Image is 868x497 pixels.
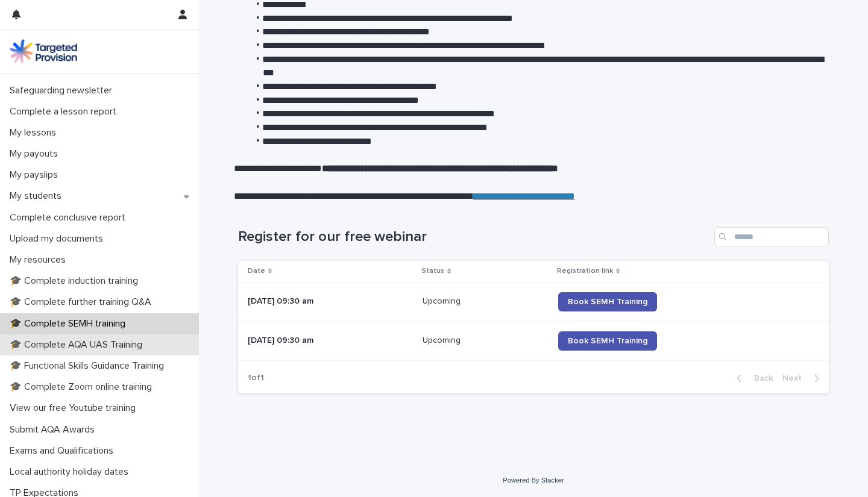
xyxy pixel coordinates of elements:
p: Exams and Qualifications [5,445,123,457]
span: Book SEMH Training [568,298,647,306]
a: Book SEMH Training [558,331,657,351]
a: Book SEMH Training [558,292,657,311]
p: 🎓 Complete AQA UAS Training [5,339,152,351]
p: 🎓 Complete further training Q&A [5,296,161,308]
p: [DATE] 09:30 am [248,336,413,346]
p: 🎓 Complete SEMH training [5,318,135,330]
p: Safeguarding newsletter [5,85,122,96]
input: Search [714,227,829,246]
p: Upload my documents [5,233,113,245]
tr: [DATE] 09:30 amUpcomingUpcoming Book SEMH Training [238,282,829,321]
p: 🎓 Complete Zoom online training [5,381,162,393]
span: Next [782,374,809,383]
p: Complete a lesson report [5,106,126,117]
p: [DATE] 09:30 am [248,296,413,307]
p: 🎓 Functional Skills Guidance Training [5,360,174,372]
p: Date [248,264,265,278]
p: 1 of 1 [238,363,274,393]
p: My payouts [5,148,68,160]
h1: Register for our free webinar [238,228,709,246]
p: My students [5,190,71,202]
p: My payslips [5,169,68,181]
p: Complete conclusive report [5,212,135,223]
p: View our free Youtube training [5,402,145,414]
span: Back [747,374,773,383]
button: Back [727,373,778,384]
p: My resources [5,254,75,266]
p: Status [421,264,444,278]
p: Registration link [557,264,613,278]
img: M5nRWzHhSzIhMunXDL62 [10,39,77,63]
p: 🎓 Complete induction training [5,275,148,287]
p: Submit AQA Awards [5,424,104,436]
button: Next [778,373,829,384]
tr: [DATE] 09:30 amUpcomingUpcoming Book SEMH Training [238,321,829,360]
a: Powered By Stacker [503,477,564,484]
span: Book SEMH Training [568,337,647,345]
p: Upcoming [423,333,463,346]
p: Local authority holiday dates [5,466,138,478]
p: My lessons [5,127,66,139]
p: Upcoming [423,294,463,307]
